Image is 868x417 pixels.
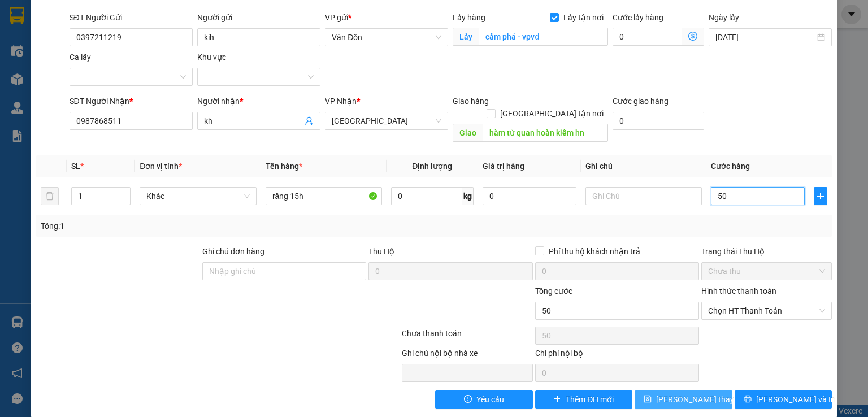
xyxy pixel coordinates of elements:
input: Dọc đường [483,124,608,142]
label: Ghi chú đơn hàng [202,247,264,256]
span: Yêu cầu [476,393,504,406]
span: Lấy [453,28,479,46]
span: Giao [453,124,483,142]
label: Cước giao hàng [613,97,669,106]
button: delete [41,187,59,205]
div: Khu vực [197,51,320,63]
label: Ca lấy [70,53,91,62]
span: Vân Đồn [332,29,441,46]
span: Đơn vị tính [140,162,182,171]
span: exclamation-circle [464,395,472,404]
label: Ngày lấy [709,13,739,22]
span: plus [814,192,827,201]
input: VD: Bàn, Ghế [266,187,382,205]
button: save[PERSON_NAME] thay đổi [635,390,732,409]
button: printer[PERSON_NAME] và In [735,390,832,409]
span: Giá trị hàng [483,162,524,171]
span: dollar-circle [688,32,697,41]
div: Trạng thái Thu Hộ [701,245,832,258]
span: Chọn HT Thanh Toán [708,302,825,319]
th: Ghi chú [581,155,706,177]
div: Tổng: 1 [41,220,336,232]
label: Cước lấy hàng [613,13,663,22]
span: SL [71,162,80,171]
span: kg [462,187,474,205]
span: user-add [305,116,314,125]
div: Người nhận [197,95,320,107]
div: Chi phí nội bộ [535,347,699,364]
div: SĐT Người Nhận [70,95,193,107]
span: [PERSON_NAME] thay đổi [656,393,747,406]
span: Cước hàng [711,162,750,171]
span: Tổng cước [535,286,572,296]
span: Hà Nội [332,112,441,129]
div: SĐT Người Gửi [70,11,193,24]
input: Cước lấy hàng [613,28,682,46]
input: Ghi chú đơn hàng [202,262,366,280]
span: Khác [146,188,249,205]
input: Ngày lấy [715,31,815,44]
div: Người gửi [197,11,320,24]
span: VP Nhận [325,97,357,106]
span: printer [744,395,752,404]
span: Phí thu hộ khách nhận trả [544,245,645,258]
span: Tên hàng [266,162,302,171]
span: Giao hàng [453,97,489,106]
span: Thu Hộ [368,247,394,256]
span: save [644,395,652,404]
input: Lấy tận nơi [479,28,608,46]
label: Hình thức thanh toán [701,286,776,296]
div: Ghi chú nội bộ nhà xe [402,347,532,364]
span: plus [553,395,561,404]
span: Thêm ĐH mới [566,393,614,406]
button: exclamation-circleYêu cầu [435,390,533,409]
input: Ghi Chú [585,187,702,205]
button: plusThêm ĐH mới [535,390,633,409]
span: Chưa thu [708,263,825,280]
span: [PERSON_NAME] và In [756,393,835,406]
span: Lấy tận nơi [559,11,608,24]
span: [GEOGRAPHIC_DATA] tận nơi [496,107,608,120]
span: Định lượng [412,162,452,171]
input: Cước giao hàng [613,112,704,130]
span: Lấy hàng [453,13,485,22]
div: VP gửi [325,11,448,24]
div: Chưa thanh toán [401,327,533,347]
button: plus [814,187,827,205]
